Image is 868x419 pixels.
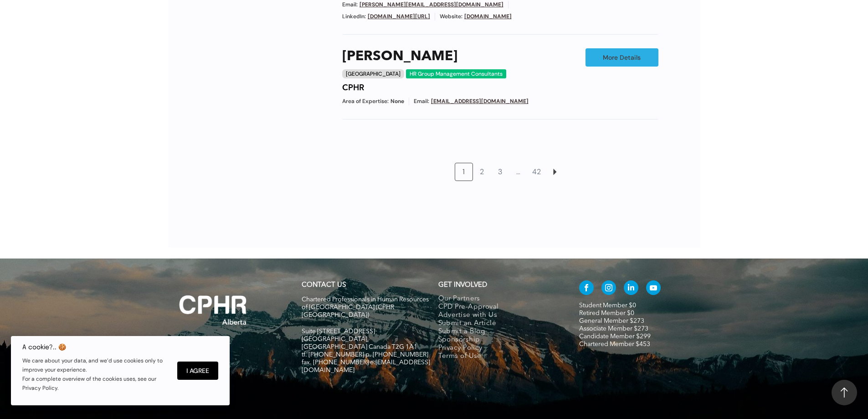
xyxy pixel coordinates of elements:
[438,344,560,352] a: Privacy Policy
[177,362,218,380] button: I Agree
[438,295,560,303] a: Our Partners
[601,280,616,297] a: instagram
[473,163,491,181] a: 2
[368,13,430,20] a: [DOMAIN_NAME][URL]
[390,98,404,105] span: None
[455,163,473,181] a: 1
[342,1,358,9] span: Email:
[342,98,389,105] span: Area of Expertise:
[579,333,651,340] a: Candidate Member $299
[510,163,527,181] a: …
[302,336,417,350] span: [GEOGRAPHIC_DATA], [GEOGRAPHIC_DATA] Canada T2G 1A1
[438,282,487,289] span: GET INVOLVED
[586,48,658,67] a: More Details
[302,328,375,335] span: Suite [STREET_ADDRESS]
[579,302,636,309] a: Student Member $0
[624,280,638,297] a: linkedin
[492,163,509,181] a: 3
[431,98,529,105] a: [EMAIL_ADDRESS][DOMAIN_NAME]
[579,326,648,332] a: Associate Member $273
[438,336,560,344] a: Sponsorship
[414,98,429,105] span: Email:
[22,356,168,393] p: We care about your data, and we’d use cookies only to improve your experience. For a complete ove...
[360,1,503,8] a: [PERSON_NAME][EMAIL_ADDRESS][DOMAIN_NAME]
[161,277,266,343] img: A white background with a few lines on it
[406,69,506,78] div: HR Group Management Consultants
[302,282,346,289] a: CONTACT US
[438,320,560,328] a: Submit an Article
[342,69,404,78] div: [GEOGRAPHIC_DATA]
[302,359,430,373] span: fax. [PHONE_NUMBER] e:[EMAIL_ADDRESS][DOMAIN_NAME]
[528,163,545,181] a: 42
[579,310,634,316] a: Retired Member $0
[579,280,594,297] a: facebook
[440,13,462,21] span: Website:
[438,328,560,336] a: Submit a Blog
[579,341,650,347] a: Chartered Member $453
[22,343,168,351] h6: A cookie?.. 🍪
[302,352,428,358] span: tf. [PHONE_NUMBER] p. [PHONE_NUMBER]
[464,13,512,20] a: [DOMAIN_NAME]
[342,48,457,65] a: [PERSON_NAME]
[438,352,560,361] a: Terms of Use
[646,280,661,297] a: youtube
[342,13,366,21] span: LinkedIn:
[302,296,429,318] span: Chartered Professionals in Human Resources of [GEOGRAPHIC_DATA] (CPHR [GEOGRAPHIC_DATA])
[438,311,560,320] a: Advertise with Us
[342,83,364,93] h4: CPHR
[438,303,560,311] a: CPD Pre-Approval
[579,318,644,324] a: General Member $273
